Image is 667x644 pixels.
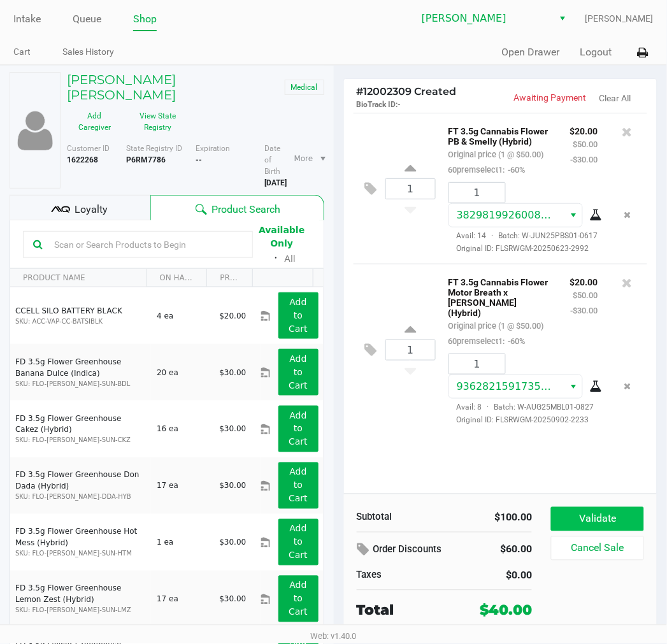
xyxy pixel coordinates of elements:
[67,144,110,153] span: Customer ID
[278,519,319,566] button: Add to Cart
[551,536,643,561] button: Cancel Sale
[62,44,114,60] a: Sales History
[133,10,157,28] a: Shop
[15,549,146,559] p: SKU: FLO-[PERSON_NAME]-SUN-HTM
[67,155,98,164] b: 1622268
[289,297,308,334] app-button-loader: Add to Cart
[147,269,207,287] th: ON HAND
[278,406,319,452] button: Add to Cart
[122,106,186,138] button: View State Registry
[289,410,308,447] app-button-loader: Add to Cart
[126,144,182,153] span: State Registry ID
[357,100,398,109] span: BioTrack ID:
[151,457,213,514] td: 17 ea
[448,150,544,159] small: Original price (1 @ $50.00)
[294,153,313,164] span: More
[357,539,468,562] div: Order Discounts
[151,514,213,571] td: 1 ea
[10,571,151,627] td: FD 3.5g Flower Greenhouse Lemon Zest (Hybrid)
[357,568,435,583] div: Taxes
[151,287,213,344] td: 4 ea
[264,178,287,187] b: [DATE]
[448,231,598,240] span: Avail: 14 Batch: W-JUN25PBS01-0617
[10,344,151,401] td: FD 3.5g Flower Greenhouse Banana Dulce (Indica)
[289,580,308,617] app-button-loader: Add to Cart
[15,436,146,445] p: SKU: FLO-[PERSON_NAME]-SUN-CKZ
[571,155,598,164] small: -$30.00
[585,12,654,25] span: [PERSON_NAME]
[151,401,213,457] td: 16 ea
[448,274,551,318] p: FT 3.5g Cannabis Flower Motor Breath x [PERSON_NAME] (Hybrid)
[289,354,308,390] app-button-loader: Add to Cart
[219,368,246,377] span: $30.00
[75,202,108,217] span: Loyalty
[219,311,246,320] span: $20.00
[285,80,324,95] span: Medical
[502,45,560,60] button: Open Drawer
[219,538,246,547] span: $30.00
[151,344,213,401] td: 20 ea
[196,144,231,153] span: Expiration
[564,375,582,398] button: Select
[398,100,401,109] span: -
[454,510,533,526] div: $100.00
[10,457,151,514] td: FD 3.5g Flower Greenhouse Don Dada (Hybrid)
[278,576,319,622] button: Add to Cart
[278,462,319,509] button: Add to Cart
[500,91,587,104] p: Awaiting Payment
[457,380,561,392] span: 9362821591735268
[10,514,151,571] td: FD 3.5g Flower Greenhouse Hot Mess (Hybrid)
[311,632,357,641] span: Web: v1.40.0
[151,571,213,627] td: 17 ea
[357,85,364,97] span: #
[212,202,281,217] span: Product Search
[278,292,319,339] button: Add to Cart
[580,45,612,60] button: Logout
[551,507,643,531] button: Validate
[448,243,598,254] span: Original ID: FLSRWGM-20250623-2992
[67,106,122,138] button: Add Caregiver
[10,401,151,457] td: FD 3.5g Flower Greenhouse Cakez (Hybrid)
[278,349,319,396] button: Add to Cart
[15,317,146,326] p: SKU: ACC-VAP-CC-BATSIBLK
[13,10,41,28] a: Intake
[264,144,280,176] span: Date of Birth
[570,274,598,287] p: $20.00
[15,379,146,389] p: SKU: FLO-[PERSON_NAME]-SUN-BDL
[564,204,582,227] button: Select
[357,600,461,621] div: Total
[206,269,252,287] th: PRICE
[219,595,246,604] span: $30.00
[448,403,594,411] span: Avail: 8 Batch: W-AUG25MBL01-0827
[448,123,551,147] p: FT 3.5g Cannabis Flower PB & Smelly (Hybrid)
[289,148,329,169] li: More
[196,155,202,164] b: --
[505,336,526,346] span: -60%
[480,600,532,621] div: $40.00
[285,252,296,266] button: All
[573,140,598,149] small: $50.00
[73,10,101,28] a: Queue
[126,155,166,164] b: P6RM7786
[448,321,544,331] small: Original price (1 @ $50.00)
[422,11,546,26] span: [PERSON_NAME]
[570,123,598,136] p: $20.00
[571,306,598,315] small: -$30.00
[505,165,526,175] span: -60%
[15,606,146,615] p: SKU: FLO-[PERSON_NAME]-SUN-LMZ
[448,336,526,346] small: 60premselect1:
[448,414,598,426] span: Original ID: FLSRWGM-20250902-2233
[289,467,308,504] app-button-loader: Add to Cart
[219,425,246,434] span: $30.00
[457,209,561,221] span: 3829819926008609
[10,269,147,287] th: PRODUCT NAME
[487,231,499,240] span: ·
[357,85,457,97] span: 12002309 Created
[619,375,636,398] button: Remove the package from the orderLine
[448,165,526,175] small: 60premselect1:
[573,290,598,300] small: $50.00
[49,235,243,254] input: Scan or Search Products to Begin
[554,7,572,30] button: Select
[619,203,636,227] button: Remove the package from the orderLine
[10,287,151,344] td: CCELL SILO BATTERY BLACK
